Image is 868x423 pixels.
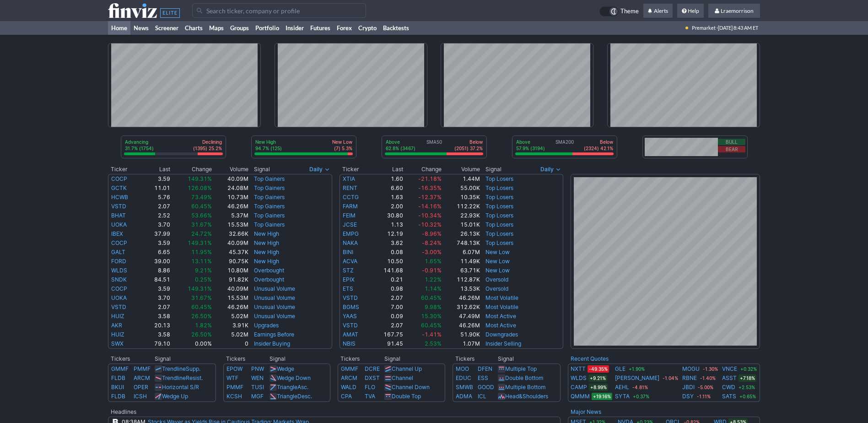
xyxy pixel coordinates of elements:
[254,276,284,283] a: Overbought
[142,184,171,193] td: 11.01
[111,365,129,372] a: GMMF
[485,304,518,310] a: Most Volatile
[111,393,125,400] a: FLDB
[134,384,148,390] a: OPER
[332,145,352,152] p: (7) 5.3%
[332,139,352,145] p: New Low
[371,248,404,257] td: 0.08
[442,220,480,229] td: 15.01K
[682,364,700,374] a: MOGU
[485,285,508,292] a: Oversold
[425,258,442,265] span: 1.65%
[191,221,212,228] span: 31.67%
[505,393,548,400] a: Head&Shoulders
[277,365,294,372] a: Wedge
[442,303,480,312] td: 312.62K
[142,239,171,248] td: 3.59
[254,175,285,182] a: Top Gainers
[111,258,126,265] a: FORD
[111,184,127,191] a: GCTK
[226,393,242,400] a: KCSH
[212,312,249,321] td: 5.02M
[212,266,249,275] td: 10.80M
[442,284,480,293] td: 13.53K
[212,303,249,312] td: 46.26M
[721,7,754,14] span: Lraemorrison
[485,294,518,301] a: Most Volatile
[108,21,130,35] a: Home
[254,194,285,201] a: Top Gainers
[142,266,171,275] td: 8.86
[251,365,264,372] a: PNW
[485,239,513,246] a: Top Losers
[125,145,154,152] p: 31.7% (1754)
[182,21,206,35] a: Charts
[307,21,334,35] a: Futures
[371,174,404,184] td: 1.60
[142,257,171,266] td: 39.00
[254,249,279,255] a: New High
[142,174,171,184] td: 3.59
[380,21,412,35] a: Backtests
[162,374,203,381] a: TrendlineResist.
[571,355,609,362] b: Recent Quotes
[341,384,356,390] a: WALD
[485,212,513,219] a: Top Losers
[392,393,421,400] a: Double Top
[340,165,372,174] th: Ticker
[192,3,366,18] input: Search
[212,248,249,257] td: 45.37K
[191,230,212,237] span: 24.72%
[422,249,442,255] span: -3.00%
[365,393,375,400] a: TVA
[108,165,142,174] th: Ticker
[485,267,510,274] a: New Low
[254,294,295,301] a: Unusual Volume
[254,285,295,292] a: Unusual Volume
[478,374,488,381] a: ESS
[442,174,480,184] td: 1.44M
[191,294,212,301] span: 31.67%
[485,340,521,347] a: Insider Selling
[620,6,639,16] span: Theme
[142,293,171,303] td: 3.70
[365,384,375,390] a: FLO
[392,374,413,381] a: Channel
[227,21,252,35] a: Groups
[142,229,171,239] td: 37.99
[111,194,128,201] a: HCWB
[454,145,483,152] p: (2051) 37.2%
[212,202,249,211] td: 46.26M
[418,203,442,210] span: -14.16%
[485,221,513,228] a: Top Losers
[371,165,404,174] th: Last
[418,221,442,228] span: -10.32%
[478,384,494,390] a: GOOD
[442,165,480,174] th: Volume
[485,175,513,182] a: Top Losers
[456,365,469,372] a: MOO
[341,374,357,381] a: ARCM
[188,175,212,182] span: 149.31%
[111,239,127,246] a: COCP
[212,193,249,202] td: 10.73M
[111,340,124,347] a: SWX
[343,249,353,255] a: BINI
[142,284,171,293] td: 3.59
[643,4,673,18] a: Alerts
[254,221,285,228] a: Top Gainers
[485,203,513,210] a: Top Losers
[254,304,295,310] a: Unusual Volume
[111,322,122,329] a: AKR
[485,276,508,283] a: Oversold
[343,239,358,246] a: NAKA
[343,313,357,320] a: YAAS
[442,193,480,202] td: 10.35K
[442,184,480,193] td: 55.00K
[515,139,614,152] div: SMA200
[371,229,404,239] td: 12.19
[599,6,639,16] a: Theme
[142,220,171,229] td: 3.70
[254,239,279,246] a: New High
[254,203,285,210] a: Top Gainers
